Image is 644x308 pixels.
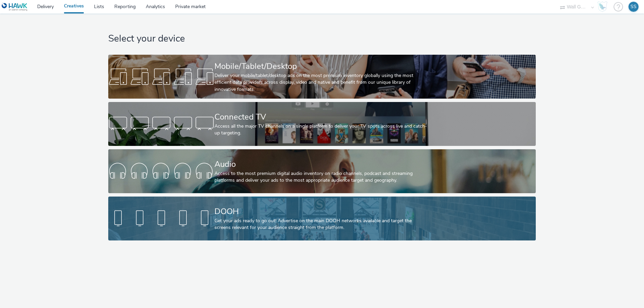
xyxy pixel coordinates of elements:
[214,111,427,123] div: Connected TV
[214,217,427,231] div: Get your ads ready to go out! Advertise on the main DOOH networks available and target the screen...
[108,32,536,45] h1: Select your device
[2,3,28,11] img: undefined Logo
[108,197,536,240] a: DOOHGet your ads ready to go out! Advertise on the main DOOH networks available and target the sc...
[214,158,427,170] div: Audio
[108,102,536,146] a: Connected TVAccess all the major TV channels on a single platform to deliver your TV spots across...
[108,55,536,99] a: Mobile/Tablet/DesktopDeliver your mobile/tablet/desktop ads on the most premium inventory globall...
[597,1,607,12] img: Hawk Academy
[597,1,610,12] a: Hawk Academy
[214,60,427,72] div: Mobile/Tablet/Desktop
[214,170,427,184] div: Access to the most premium digital audio inventory on radio channels, podcast and streaming platf...
[630,2,637,12] div: SS
[108,149,536,193] a: AudioAccess to the most premium digital audio inventory on radio channels, podcast and streaming ...
[214,123,427,137] div: Access all the major TV channels on a single platform to deliver your TV spots across live and ca...
[214,72,427,93] div: Deliver your mobile/tablet/desktop ads on the most premium inventory globally using the most effi...
[214,206,427,217] div: DOOH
